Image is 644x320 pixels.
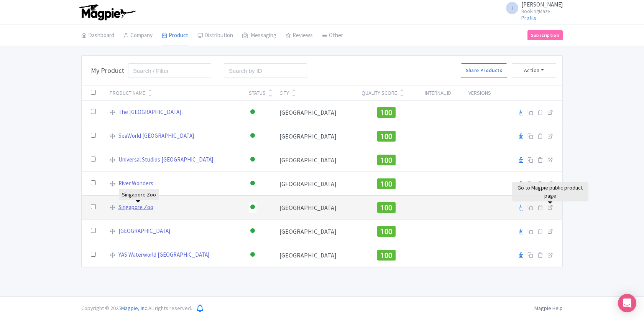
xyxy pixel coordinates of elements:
span: 100 [380,228,393,236]
div: Active [249,178,256,189]
a: Dashboard [81,25,114,46]
td: [GEOGRAPHIC_DATA] [275,196,357,219]
div: Active [249,249,256,261]
a: 100 [377,131,396,139]
a: Singapore Zoo [118,203,153,212]
div: Active [249,130,256,142]
span: I [506,2,518,14]
img: logo-ab69f6fb50320c5b225c76a69d11143b.png [77,4,137,21]
h3: My Product [91,66,124,75]
a: Magpie Help [534,305,563,312]
a: Profile [521,14,537,21]
a: Subscription [527,30,563,40]
th: Versions [460,86,499,101]
td: [GEOGRAPHIC_DATA] [275,148,357,172]
td: [GEOGRAPHIC_DATA] [275,219,357,243]
span: 100 [380,132,393,140]
a: 100 [377,155,396,163]
input: Search by ID [224,63,307,78]
div: Singapore Zoo [119,189,159,200]
a: 100 [377,226,396,234]
span: 100 [380,180,393,188]
div: Quality Score [361,89,397,97]
span: 100 [380,109,393,117]
span: 100 [380,156,393,164]
div: City [279,89,289,97]
a: Product [162,25,188,46]
a: YAS Waterworld [GEOGRAPHIC_DATA] [118,251,209,259]
a: I [PERSON_NAME] BookingMaze [501,2,563,14]
a: [GEOGRAPHIC_DATA] [118,227,170,236]
div: Go to Magpie public product page [512,182,588,201]
span: [PERSON_NAME] [521,1,563,8]
input: Search / Filter [128,63,211,78]
div: Active [249,107,256,118]
div: Active [249,226,256,237]
div: Active [249,154,256,165]
td: [GEOGRAPHIC_DATA] [275,124,357,148]
a: Universal Studios [GEOGRAPHIC_DATA] [118,155,213,164]
span: 100 [380,251,393,259]
a: River Wonders [118,179,153,188]
div: Open Intercom Messenger [618,294,636,312]
a: Reviews [286,25,313,46]
button: Action [512,63,556,78]
a: Company [123,25,153,46]
a: 100 [377,107,396,115]
div: Status [249,89,266,97]
div: Copyright © 2025 All rights reserved. [77,304,197,312]
a: Share Products [461,63,507,78]
div: Product Name [110,89,145,97]
a: Messaging [242,25,276,46]
a: 100 [377,179,396,186]
small: BookingMaze [521,9,563,14]
a: 100 [377,250,396,258]
a: The [GEOGRAPHIC_DATA] [118,108,181,117]
div: Active [249,202,256,213]
td: [GEOGRAPHIC_DATA] [275,101,357,124]
span: Magpie, Inc. [121,305,148,312]
a: SeaWorld [GEOGRAPHIC_DATA] [118,132,194,140]
a: Distribution [197,25,233,46]
td: [GEOGRAPHIC_DATA] [275,172,357,196]
a: 100 [377,203,396,210]
th: Internal ID [416,86,460,101]
td: [GEOGRAPHIC_DATA] [275,243,357,267]
a: Other [322,25,343,46]
span: 100 [380,204,393,212]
